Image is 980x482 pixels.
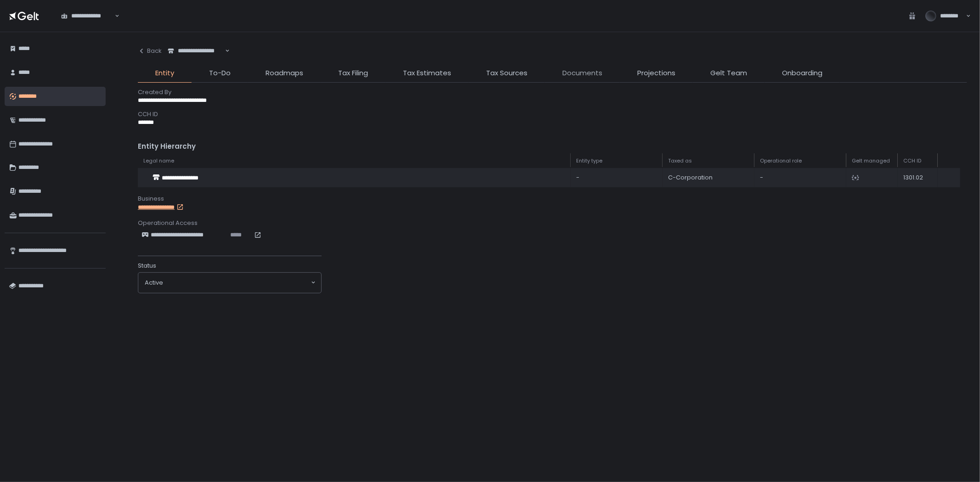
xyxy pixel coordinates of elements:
[113,11,114,21] input: Search for option
[138,141,967,152] div: Entity Hierarchy
[138,110,967,118] div: CCH ID
[903,157,921,164] span: CCH ID
[903,174,932,182] div: 1301.02
[576,157,602,164] span: Entity type
[143,157,174,164] span: Legal name
[145,279,163,287] span: active
[852,157,890,164] span: Gelt managed
[155,68,174,78] span: Entity
[668,174,749,182] div: C-Corporation
[576,174,657,182] div: -
[760,174,841,182] div: -
[668,157,692,164] span: Taxed as
[138,47,162,55] div: Back
[760,157,802,164] span: Operational role
[138,88,967,96] div: Created By
[138,262,156,270] span: Status
[138,219,967,227] div: Operational Access
[138,273,321,293] div: Search for option
[710,68,747,78] span: Gelt Team
[486,68,527,78] span: Tax Sources
[338,68,368,78] span: Tax Filing
[138,41,162,61] button: Back
[403,68,451,78] span: Tax Estimates
[782,68,822,78] span: Onboarding
[162,41,230,61] div: Search for option
[209,68,231,78] span: To-Do
[637,68,675,78] span: Projections
[562,68,602,78] span: Documents
[55,6,119,25] div: Search for option
[138,195,967,203] div: Business
[266,68,303,78] span: Roadmaps
[163,278,310,287] input: Search for option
